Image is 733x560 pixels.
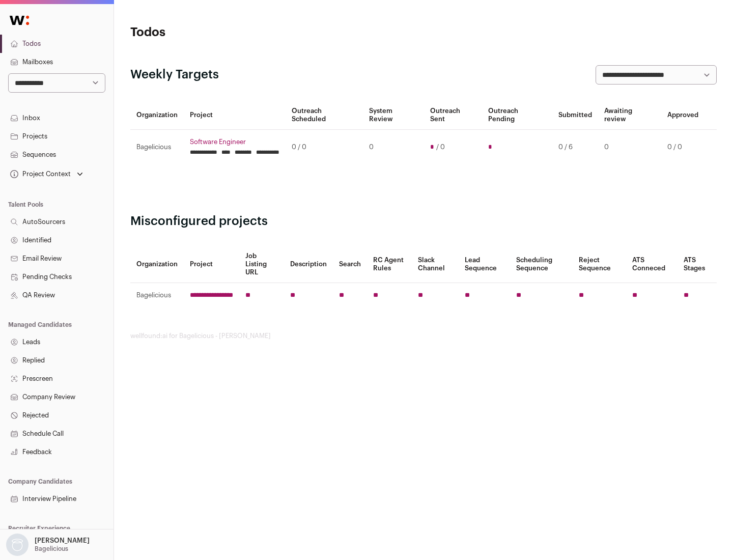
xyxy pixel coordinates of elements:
[552,130,598,165] td: 0 / 6
[598,101,661,130] th: Awaiting review
[130,246,184,283] th: Organization
[35,537,90,545] p: [PERSON_NAME]
[239,246,284,283] th: Job Listing URL
[190,138,279,146] a: Software Engineer
[286,101,363,130] th: Outreach Scheduled
[510,246,573,283] th: Scheduling Sequence
[130,332,717,340] footer: wellfound:ai for Bagelicious - [PERSON_NAME]
[552,101,598,130] th: Submitted
[8,167,85,181] button: Open dropdown
[130,24,326,41] h1: Todos
[4,10,35,31] img: Wellfound
[459,246,510,283] th: Lead Sequence
[598,130,661,165] td: 0
[184,101,286,130] th: Project
[4,534,92,556] button: Open dropdown
[363,101,424,130] th: System Review
[661,130,704,165] td: 0 / 0
[130,283,184,308] td: Bagelicious
[130,101,184,130] th: Organization
[130,130,184,165] td: Bagelicious
[678,246,717,283] th: ATS Stages
[363,130,424,165] td: 0
[333,246,367,283] th: Search
[412,246,459,283] th: Slack Channel
[130,67,219,83] h2: Weekly Targets
[436,143,445,151] span: / 0
[184,246,239,283] th: Project
[130,213,717,230] h2: Misconfigured projects
[661,101,704,130] th: Approved
[424,101,483,130] th: Outreach Sent
[573,246,627,283] th: Reject Sequence
[367,246,411,283] th: RC Agent Rules
[286,130,363,165] td: 0 / 0
[6,534,29,556] img: nopic.png
[35,545,68,553] p: Bagelicious
[626,246,677,283] th: ATS Conneced
[8,170,71,178] div: Project Context
[482,101,552,130] th: Outreach Pending
[284,246,333,283] th: Description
